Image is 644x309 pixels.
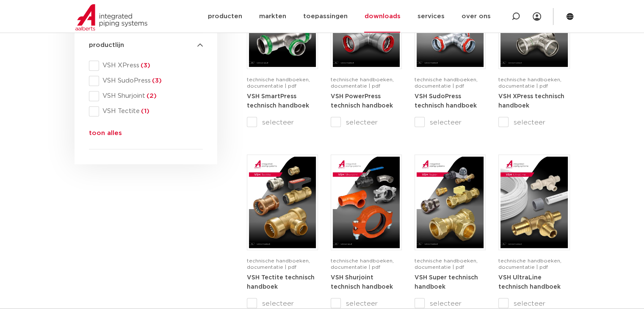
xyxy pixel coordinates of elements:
[331,77,394,88] span: technische handboeken, documentatie | pdf
[89,106,203,116] div: VSH Tectite(1)
[89,128,122,142] button: toon alles
[415,274,478,290] a: VSH Super technisch handboek
[415,77,478,88] span: technische handboeken, documentatie | pdf
[415,93,477,109] a: VSH SudoPress technisch handboek
[498,274,561,290] a: VSH UltraLine technisch handboek
[140,108,149,114] span: (1)
[498,93,564,109] a: VSH XPress technisch handboek
[415,94,477,109] strong: VSH SudoPress technisch handboek
[331,117,402,127] label: selecteer
[89,76,203,86] div: VSH SudoPress(3)
[99,92,203,100] span: VSH Shurjoint
[498,117,569,127] label: selecteer
[415,275,478,290] strong: VSH Super technisch handboek
[89,40,203,50] h4: productlijn
[145,93,157,99] span: (2)
[89,61,203,71] div: VSH XPress(3)
[331,258,394,270] span: technische handboeken, documentatie | pdf
[331,298,402,309] label: selecteer
[498,258,561,270] span: technische handboeken, documentatie | pdf
[498,298,569,309] label: selecteer
[247,258,310,270] span: technische handboeken, documentatie | pdf
[247,94,309,109] strong: VSH SmartPress technisch handboek
[99,61,203,70] span: VSH XPress
[247,77,310,88] span: technische handboeken, documentatie | pdf
[498,275,561,290] strong: VSH UltraLine technisch handboek
[415,117,486,127] label: selecteer
[333,157,400,248] img: VSH-Shurjoint_A4TM_5008731_2024_3.0_EN-pdf.jpg
[247,93,309,109] a: VSH SmartPress technisch handboek
[498,77,561,88] span: technische handboeken, documentatie | pdf
[331,94,393,109] strong: VSH PowerPress technisch handboek
[415,258,478,270] span: technische handboeken, documentatie | pdf
[99,77,203,85] span: VSH SudoPress
[247,117,318,127] label: selecteer
[139,62,150,69] span: (3)
[89,91,203,101] div: VSH Shurjoint(2)
[417,157,484,248] img: VSH-Super_A4TM_5007411-2022-2.1_NL-1-pdf.jpg
[249,157,316,248] img: VSH-Tectite_A4TM_5009376-2024-2.0_NL-pdf.jpg
[247,274,315,290] a: VSH Tectite technisch handboek
[498,94,564,109] strong: VSH XPress technisch handboek
[331,93,393,109] a: VSH PowerPress technisch handboek
[415,298,486,309] label: selecteer
[99,107,203,116] span: VSH Tectite
[247,275,315,290] strong: VSH Tectite technisch handboek
[331,274,393,290] a: VSH Shurjoint technisch handboek
[151,77,162,84] span: (3)
[500,157,567,248] img: VSH-UltraLine_A4TM_5010216_2022_1.0_NL-pdf.jpg
[331,275,393,290] strong: VSH Shurjoint technisch handboek
[247,298,318,309] label: selecteer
